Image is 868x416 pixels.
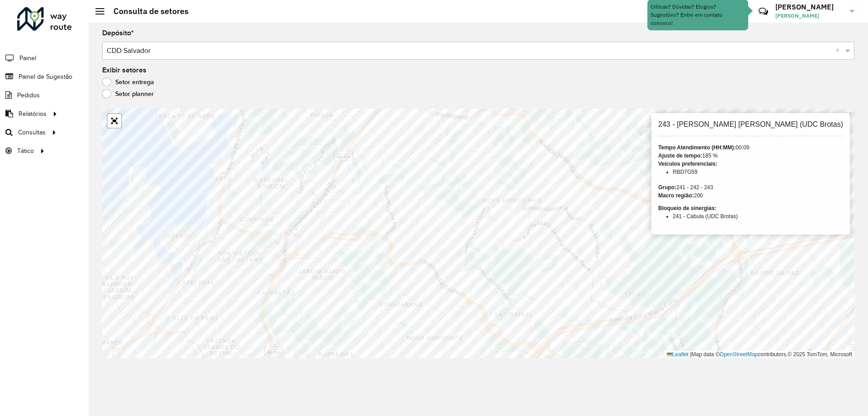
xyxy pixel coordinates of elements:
span: | [690,351,691,358]
div: Map data © contributors,© 2025 TomTom, Microsoft [665,351,854,359]
a: OpenStreetMap [720,351,758,358]
strong: Tempo Atendimento (HH:MM): [658,144,736,151]
strong: Grupo: [658,184,676,191]
div: 185 % [658,152,843,160]
strong: Macro região: [658,192,694,199]
div: 200 [658,191,843,200]
span: [PERSON_NAME] [775,12,843,20]
li: RBD7G59 [673,168,843,176]
span: Painel [19,53,36,63]
label: Setor planner [102,89,154,98]
span: Pedidos [17,91,40,100]
strong: Bloqueio de sinergias: [658,205,717,211]
span: Clear all [835,45,843,56]
div: 00:09 [658,143,843,152]
h6: 243 - [PERSON_NAME] [PERSON_NAME] (UDC Brotas) [658,120,843,129]
label: Depósito [102,28,134,38]
div: 241 - 242 - 243 [658,183,843,191]
h2: Consulta de setores [104,6,189,16]
strong: Veículos preferenciais: [658,161,717,167]
a: Contato Rápido [754,2,773,21]
label: Exibir setores [102,65,146,76]
span: Painel de Sugestão [19,72,72,81]
strong: Ajuste de tempo: [658,153,702,159]
span: Consultas [18,128,46,137]
span: Relatórios [19,109,47,119]
li: 241 - Cabula (UDC Brotas) [673,212,843,220]
a: Abrir mapa em tela cheia [108,114,121,128]
span: Tático [17,146,34,156]
a: Leaflet [667,351,689,358]
h3: [PERSON_NAME] [775,3,843,11]
label: Setor entrega [102,77,154,86]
